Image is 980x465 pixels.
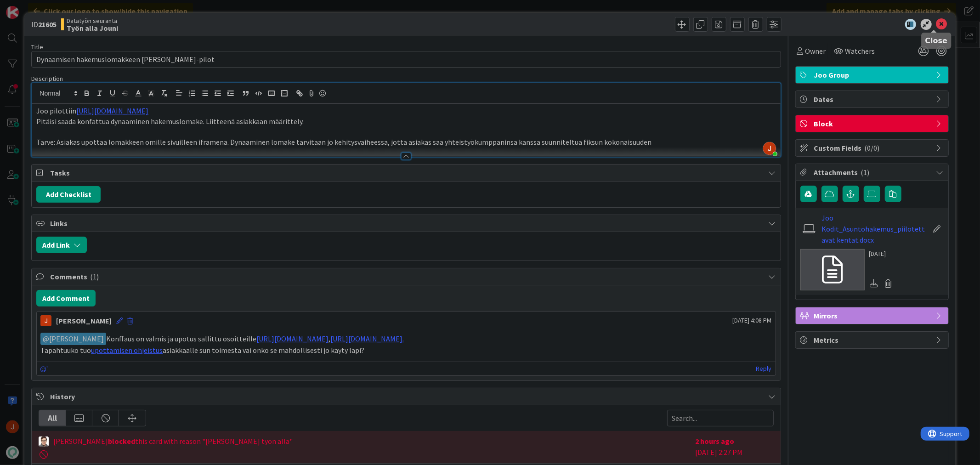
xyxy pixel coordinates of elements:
div: [DATE] [869,249,896,259]
span: Watchers [845,45,875,57]
p: Tarve: Asiakas upottaa lomakkeen omille sivuilleen iframena. Dynaaminen lomake tarvitaan jo kehit... [36,137,776,147]
span: ( 0/0 ) [865,143,880,153]
span: Tasks [50,167,764,178]
p: Pitäisi saada konfattua dynaaminen hakemuslomake. Liitteenä asiakkaan määrittely. [36,116,776,127]
a: upottamisen ohjeistus [91,346,163,355]
a: Joo Kodit_Asuntohakemus_piilotettavat kentat.docx [821,212,928,245]
span: Comments [50,271,764,282]
div: All [39,410,66,426]
span: ( 1 ) [90,272,99,281]
b: 2 hours ago [696,437,735,446]
a: Reply [756,363,772,374]
p: Joo pilottiin [36,106,776,116]
button: Add Link [36,237,87,253]
b: Työn alla Jouni [67,24,118,32]
div: [DATE] 2:27 PM [696,436,774,459]
b: blocked [108,437,135,446]
span: [PERSON_NAME] this card with reason "[PERSON_NAME] työn alla" [53,436,293,447]
span: Metrics [814,335,932,346]
span: @ [43,334,49,343]
a: [URL][DOMAIN_NAME]. [330,334,404,343]
span: [DATE] 4:08 PM [733,316,772,325]
p: Tapahtuuko tuo asiakkaalle sun toimesta vai onko se mahdollisesti jo käyty läpi? [40,345,771,356]
button: Add Comment [36,290,96,306]
span: Attachments [814,167,932,178]
span: Joo Group [814,69,932,80]
span: Block [814,118,932,129]
span: Description [31,74,63,83]
input: Search... [667,410,774,426]
span: Datatyön seuranta [67,17,118,24]
div: [PERSON_NAME] [56,315,112,326]
span: ( 1 ) [861,168,870,177]
img: JM [40,315,51,326]
a: [URL][DOMAIN_NAME] [256,334,329,343]
a: [URL][DOMAIN_NAME] [76,106,148,115]
h5: Close [925,36,948,45]
span: Owner [805,45,826,57]
img: SM [39,437,49,447]
span: Custom Fields [814,142,932,153]
span: [PERSON_NAME] [43,334,104,343]
input: type card name here... [31,51,781,68]
span: Support [19,1,42,12]
span: Dates [814,94,932,105]
img: AAcHTtdL3wtcyn1eGseKwND0X38ITvXuPg5_7r7WNcK5=s96-c [763,142,776,155]
span: Mirrors [814,310,932,321]
p: Konffaus on valmis ja upotus sallittu osoitteille , [40,333,771,345]
label: Title [31,43,43,51]
span: Links [50,218,764,229]
div: Download [869,278,879,289]
button: Add Checklist [36,186,101,203]
span: History [50,391,764,402]
b: 21605 [38,20,57,29]
span: ID [31,19,57,30]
